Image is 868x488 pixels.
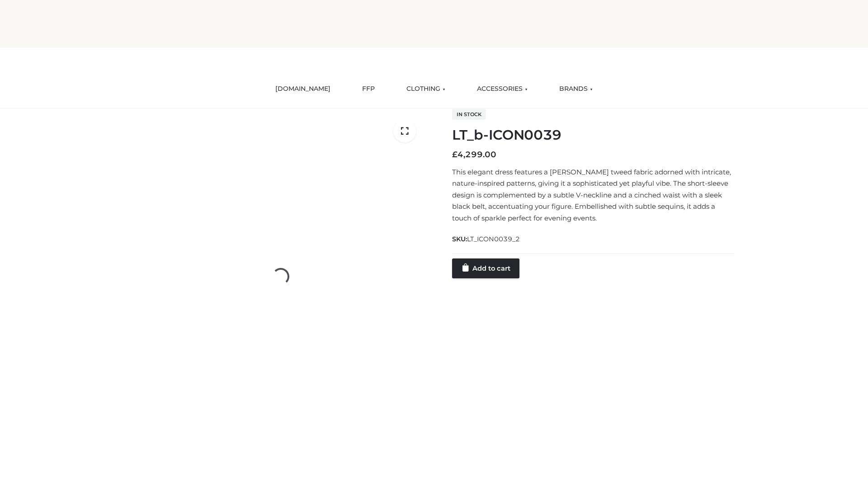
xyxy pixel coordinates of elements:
[400,79,452,99] a: CLOTHING
[452,127,734,143] h1: LT_b-ICON0039
[269,79,337,99] a: [DOMAIN_NAME]
[470,79,534,99] a: ACCESSORIES
[452,166,734,224] p: This elegant dress features a [PERSON_NAME] tweed fabric adorned with intricate, nature-inspired ...
[452,150,496,160] bdi: 4,299.00
[355,79,382,99] a: FFP
[467,235,520,243] span: LT_ICON0039_2
[452,109,486,120] span: In stock
[452,258,519,278] a: Add to cart
[452,150,458,160] span: £
[552,79,599,99] a: BRANDS
[452,234,521,244] span: SKU:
